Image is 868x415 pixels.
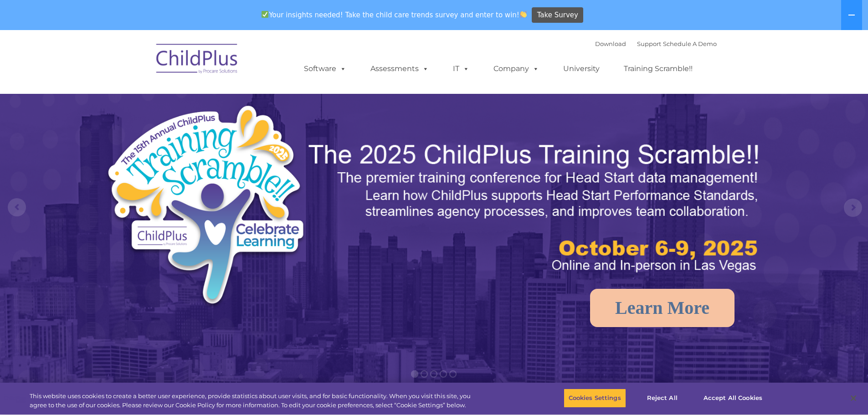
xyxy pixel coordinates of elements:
[127,97,165,104] span: Phone number
[520,11,527,18] img: 👏
[843,388,863,408] button: Close
[258,6,531,24] span: Your insights needed! Take the child care trends survey and enter to win!
[361,60,438,78] a: Assessments
[295,60,355,78] a: Software
[152,37,243,83] img: ChildPlus by Procare Solutions
[590,289,734,327] a: Learn More
[444,60,478,78] a: IT
[484,60,548,78] a: Company
[537,7,578,23] span: Take Survey
[663,40,717,47] a: Schedule A Demo
[532,7,583,23] a: Take Survey
[127,60,154,67] span: Last name
[595,40,717,47] font: |
[699,389,767,408] button: Accept All Cookies
[595,40,626,47] a: Download
[634,389,691,408] button: Reject All
[615,60,702,78] a: Training Scramble!!
[637,40,661,47] a: Support
[30,392,478,410] div: This website uses cookies to create a better user experience, provide statistics about user visit...
[564,389,626,408] button: Cookies Settings
[554,60,609,78] a: University
[262,11,268,18] img: ✅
